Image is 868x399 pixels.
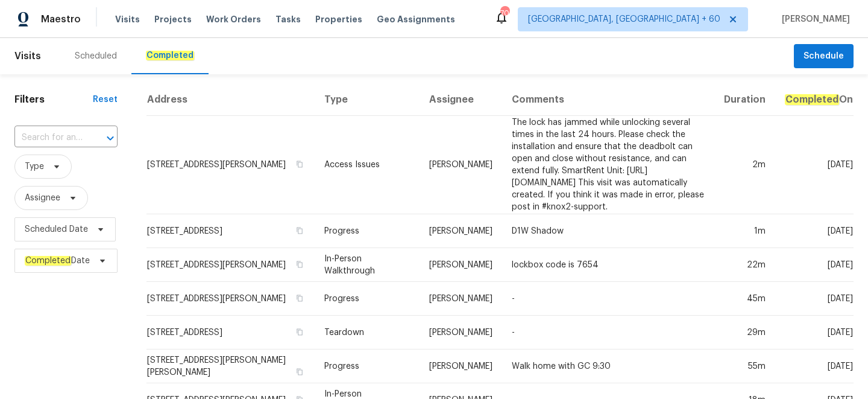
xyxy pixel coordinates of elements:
[315,350,420,383] td: Progress
[420,116,502,214] td: [PERSON_NAME]
[714,350,775,383] td: 55m
[502,84,714,116] th: Comments
[146,248,315,282] td: [STREET_ADDRESS][PERSON_NAME]
[25,223,88,235] span: Scheduled Date
[502,316,714,350] td: -
[420,316,502,350] td: [PERSON_NAME]
[146,214,315,248] td: [STREET_ADDRESS]
[315,84,420,116] th: Type
[25,256,71,266] em: Completed
[115,13,140,25] span: Visits
[775,84,854,116] th: On
[294,225,305,236] button: Copy Address
[420,350,502,383] td: [PERSON_NAME]
[777,13,850,25] span: [PERSON_NAME]
[154,13,192,25] span: Projects
[502,350,714,383] td: Walk home with GC 9:30
[785,94,839,105] em: Completed
[794,44,854,69] button: Schedule
[14,129,84,147] input: Search for an address...
[775,116,854,214] td: [DATE]
[502,248,714,282] td: lockbox code is 7654
[294,327,305,337] button: Copy Address
[315,282,420,316] td: Progress
[294,293,305,304] button: Copy Address
[14,43,41,69] span: Visits
[275,15,301,24] span: Tasks
[714,282,775,316] td: 45m
[775,350,854,383] td: [DATE]
[146,350,315,383] td: [STREET_ADDRESS][PERSON_NAME][PERSON_NAME]
[315,214,420,248] td: Progress
[294,366,305,377] button: Copy Address
[775,316,854,350] td: [DATE]
[420,248,502,282] td: [PERSON_NAME]
[714,116,775,214] td: 2m
[804,49,844,64] span: Schedule
[714,248,775,282] td: 22m
[75,50,117,62] div: Scheduled
[14,94,93,106] h1: Filters
[500,7,509,19] div: 705
[102,130,119,147] button: Open
[25,255,90,267] span: Date
[377,13,455,25] span: Geo Assignments
[315,316,420,350] td: Teardown
[294,259,305,270] button: Copy Address
[502,116,714,214] td: The lock has jammed while unlocking several times in the last 24 hours. Please check the installa...
[25,161,44,173] span: Type
[775,282,854,316] td: [DATE]
[420,282,502,316] td: [PERSON_NAME]
[420,84,502,116] th: Assignee
[420,214,502,248] td: [PERSON_NAME]
[315,13,362,25] span: Properties
[714,84,775,116] th: Duration
[714,316,775,350] td: 29m
[146,282,315,316] td: [STREET_ADDRESS][PERSON_NAME]
[775,214,854,248] td: [DATE]
[25,192,60,204] span: Assignee
[146,116,315,214] td: [STREET_ADDRESS][PERSON_NAME]
[146,316,315,350] td: [STREET_ADDRESS]
[146,51,194,60] em: Completed
[502,282,714,316] td: -
[528,13,720,25] span: [GEOGRAPHIC_DATA], [GEOGRAPHIC_DATA] + 60
[146,84,315,116] th: Address
[294,159,305,170] button: Copy Address
[93,94,118,106] div: Reset
[315,248,420,282] td: In-Person Walkthrough
[502,214,714,248] td: D1W Shadow
[775,248,854,282] td: [DATE]
[714,214,775,248] td: 1m
[41,13,81,25] span: Maestro
[206,13,261,25] span: Work Orders
[315,116,420,214] td: Access Issues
